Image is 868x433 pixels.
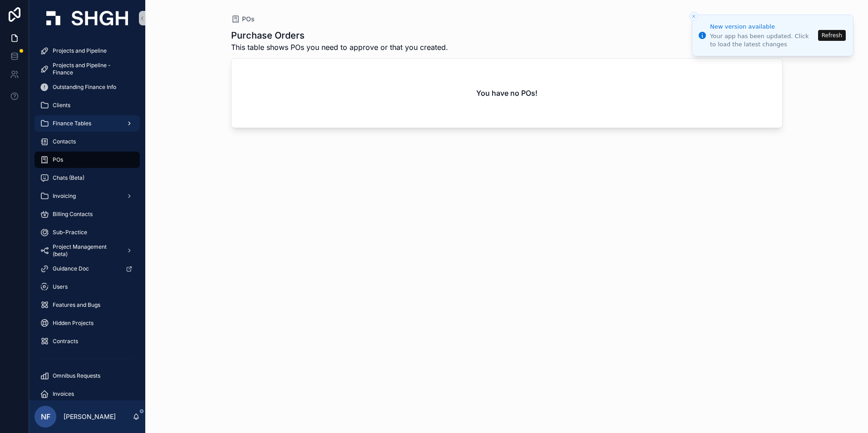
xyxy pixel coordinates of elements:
span: Clients [53,102,70,109]
span: Finance Tables [53,120,91,127]
a: Billing Contacts [35,206,140,222]
a: Contracts [35,333,140,349]
h1: Purchase Orders [231,29,448,42]
a: Hidden Projects [35,315,140,331]
span: Billing Contacts [53,211,93,218]
a: Chats (Beta) [35,170,140,186]
span: Projects and Pipeline - Finance [53,62,131,76]
span: Features and Bugs [53,301,100,309]
h2: You have no POs! [476,88,538,98]
a: Guidance Doc [35,261,140,277]
a: Users [35,279,140,295]
span: POs [242,15,255,24]
a: Projects and Pipeline [35,43,140,59]
span: Contracts [53,338,78,345]
span: Chats (Beta) [53,174,84,182]
a: POs [35,152,140,168]
span: Invoicing [53,192,76,200]
button: Refresh [818,30,846,41]
a: Outstanding Finance Info [35,79,140,95]
span: Sub-Practice [53,229,87,236]
span: Hidden Projects [53,320,94,327]
a: Project Management (beta) [35,242,140,259]
span: Contacts [53,138,76,145]
span: POs [53,156,63,163]
a: Finance Tables [35,115,140,132]
div: New version available [710,22,815,31]
a: Contacts [35,133,140,150]
span: This table shows POs you need to approve or that you created. [231,42,448,53]
span: NF [41,411,50,422]
span: Project Management (beta) [53,243,119,258]
span: Outstanding Finance Info [53,84,116,91]
div: Your app has been updated. Click to load the latest changes [710,32,815,49]
a: POs [231,15,255,24]
div: scrollable content [29,36,145,400]
span: Projects and Pipeline [53,47,107,54]
a: Omnibus Requests [35,368,140,384]
span: Guidance Doc [53,265,89,272]
span: Invoices [53,390,74,398]
a: Projects and Pipeline - Finance [35,61,140,77]
span: Users [53,283,68,290]
a: Invoicing [35,188,140,204]
p: [PERSON_NAME] [64,412,116,421]
img: App logo [46,11,128,25]
a: Invoices [35,386,140,402]
a: Features and Bugs [35,297,140,313]
a: Clients [35,97,140,113]
button: Close toast [689,12,698,21]
a: Sub-Practice [35,224,140,241]
span: Omnibus Requests [53,372,100,379]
